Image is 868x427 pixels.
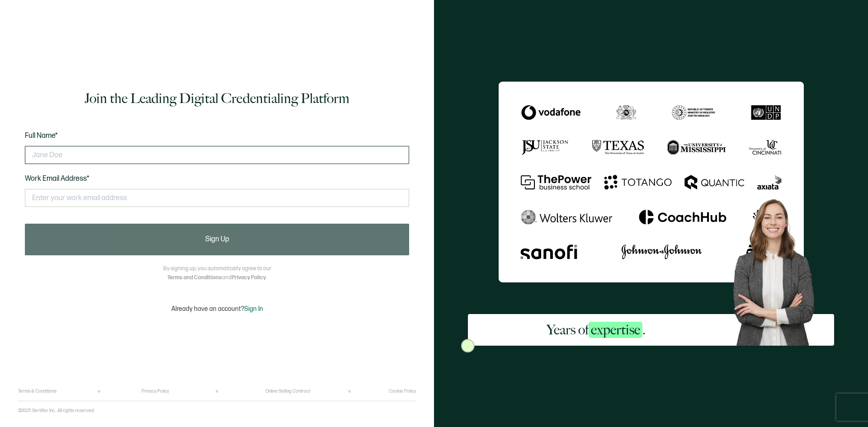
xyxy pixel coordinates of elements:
[389,389,416,394] a: Cookie Policy
[205,236,229,243] span: Sign Up
[547,321,646,339] h2: Years of .
[25,189,409,207] input: Enter your work email address
[265,389,310,394] a: Online Selling Contract
[589,322,642,338] span: expertise
[244,305,263,313] span: Sign In
[461,339,475,352] img: Sertifier Signup
[167,274,222,281] a: Terms and Conditions
[25,131,58,140] span: Full Name*
[25,224,409,255] button: Sign Up
[171,305,263,313] p: Already have an account?
[18,389,57,394] a: Terms & Conditions
[25,174,90,183] span: Work Email Address*
[499,81,804,282] img: Sertifier Signup - Years of <span class="strong-h">expertise</span>.
[85,89,349,108] h1: Join the Leading Digital Credentialing Platform
[163,264,271,282] p: By signing up, you automatically agree to our and .
[18,408,95,413] p: ©2025 Sertifier Inc.. All rights reserved.
[724,192,834,346] img: Sertifier Signup - Years of <span class="strong-h">expertise</span>. Hero
[142,389,169,394] a: Privacy Policy
[231,274,266,281] a: Privacy Policy
[823,384,868,427] iframe: Chat Widget
[25,146,409,164] input: Jane Doe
